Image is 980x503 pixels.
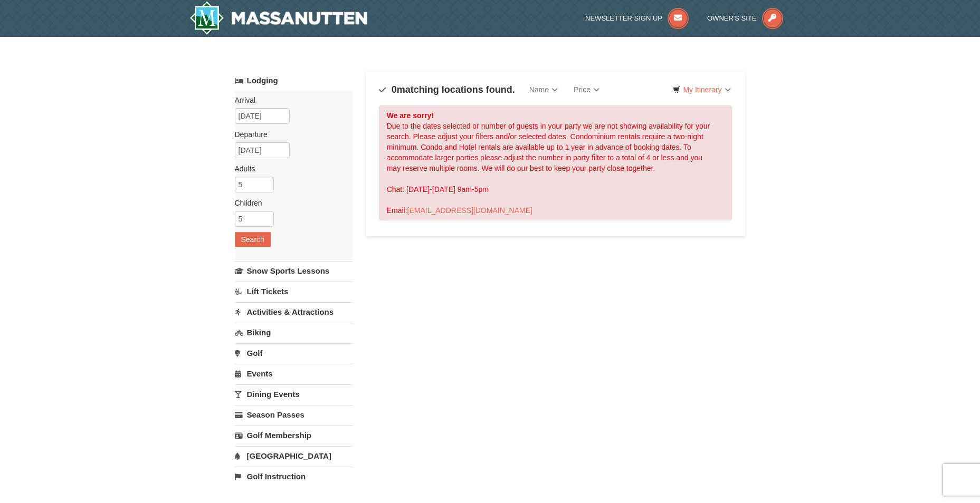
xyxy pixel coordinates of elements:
a: Events [235,364,353,383]
a: Dining Events [235,384,353,404]
a: Golf Instruction [235,467,353,486]
a: [GEOGRAPHIC_DATA] [235,446,353,466]
label: Arrival [235,95,345,105]
a: Snow Sports Lessons [235,261,353,280]
span: Newsletter Sign Up [585,14,662,22]
a: Season Passes [235,405,353,424]
a: Biking [235,323,353,342]
span: Owner's Site [707,14,757,22]
a: Price [566,79,607,100]
div: Due to the dates selected or number of guests in your party we are not showing availability for y... [379,105,732,220]
a: Golf [235,343,353,363]
a: Owner's Site [707,14,783,22]
a: [EMAIL_ADDRESS][DOMAIN_NAME] [407,206,532,215]
a: Golf Membership [235,425,353,445]
strong: We are sorry! [387,111,434,120]
label: Departure [235,129,345,140]
label: Children [235,198,345,208]
label: Adults [235,163,345,174]
a: Newsletter Sign Up [585,14,689,22]
a: Lift Tickets [235,282,353,301]
a: Massanutten Resort [189,1,368,35]
a: Name [521,79,566,100]
img: Massanutten Resort Logo [189,1,368,35]
a: My Itinerary [666,82,737,98]
a: Activities & Attractions [235,302,353,322]
button: Search [235,232,271,247]
a: Lodging [235,71,353,90]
